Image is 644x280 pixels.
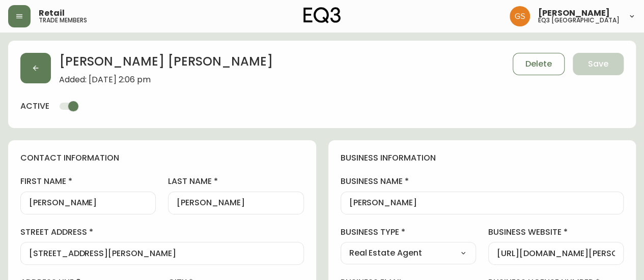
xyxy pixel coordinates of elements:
[513,53,565,75] button: Delete
[20,152,304,164] h4: contact information
[525,58,552,70] span: Delete
[497,248,615,258] input: https://www.designshop.com
[341,152,624,164] h4: business information
[59,75,273,84] span: Added: [DATE] 2:06 pm
[341,227,476,238] label: business type
[39,9,65,17] span: Retail
[538,9,610,17] span: [PERSON_NAME]
[20,227,304,238] label: street address
[303,7,341,23] img: logo
[510,6,530,26] img: 6b403d9c54a9a0c30f681d41f5fc2571
[488,227,624,238] label: business website
[59,53,273,75] h2: [PERSON_NAME] [PERSON_NAME]
[20,101,49,112] h4: active
[341,176,624,187] label: business name
[168,176,303,187] label: last name
[39,17,87,23] h5: trade members
[20,176,156,187] label: first name
[538,17,620,23] h5: eq3 [GEOGRAPHIC_DATA]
